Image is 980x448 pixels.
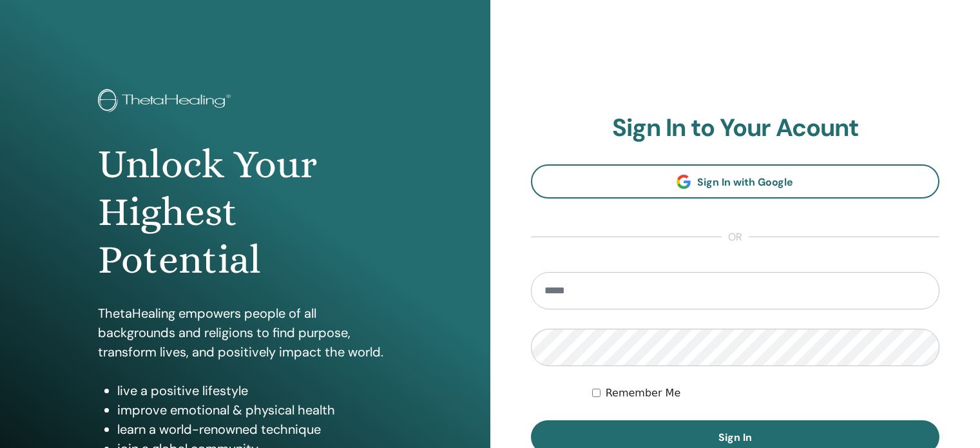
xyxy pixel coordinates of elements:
[531,113,940,143] h2: Sign In to Your Acount
[98,304,392,362] p: ThetaHealing empowers people of all backgrounds and religions to find purpose, transform lives, a...
[117,420,392,439] li: learn a world-renowned technique
[117,381,392,400] li: live a positive lifestyle
[531,164,940,199] a: Sign In with Google
[697,175,793,189] span: Sign In with Google
[722,229,749,245] span: or
[718,431,752,444] span: Sign In
[98,141,392,284] h1: Unlock Your Highest Potential
[592,385,939,401] div: Keep me authenticated indefinitely or until I manually logout
[606,385,681,401] label: Remember Me
[117,400,392,420] li: improve emotional & physical health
